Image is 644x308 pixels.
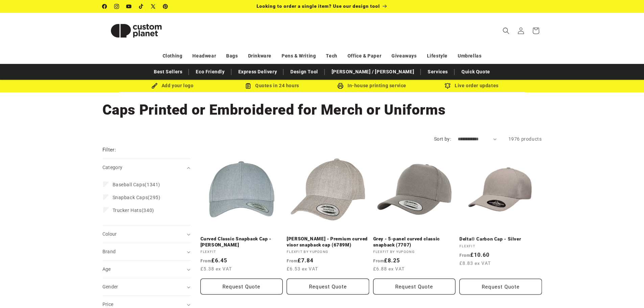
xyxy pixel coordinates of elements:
[287,66,321,78] a: Design Tool
[102,146,116,154] h2: Filter:
[434,136,451,142] label: Sort by:
[422,81,522,90] div: Live order updates
[102,165,123,170] span: Category
[113,182,160,188] span: (1341)
[192,66,228,78] a: Eco Friendly
[102,266,111,272] span: Age
[348,50,381,62] a: Office & Paper
[102,101,542,119] h1: Caps Printed or Embroidered for Merch or Uniforms
[200,236,283,248] a: Curved Classic Snapback Cap - [PERSON_NAME]
[102,243,190,260] summary: Brand (0 selected)
[113,194,161,200] span: (295)
[508,136,542,142] span: 1976 products
[222,81,322,90] div: Quotes in 24 hours
[373,236,456,248] a: Grey - 5-panel curved classic snapback (7707)
[459,279,542,294] button: Request Quote
[113,195,148,200] span: Snapback Caps
[100,13,172,48] a: Custom Planet
[373,279,456,294] button: Request Quote
[102,249,116,254] span: Brand
[226,50,238,62] a: Bags
[424,66,451,78] a: Services
[337,83,343,89] img: In-house printing
[102,231,117,237] span: Colour
[257,3,380,9] span: Looking to order a single item? Use our design tool
[113,208,142,213] span: Trucker Hats
[235,66,281,78] a: Express Delivery
[328,66,418,78] a: [PERSON_NAME] / [PERSON_NAME]
[113,207,154,213] span: (340)
[459,236,542,242] a: Delta® Carbon Cap - Silver
[245,83,251,89] img: Order Updates Icon
[322,81,422,90] div: In-house printing service
[102,226,190,243] summary: Colour (0 selected)
[458,50,481,62] a: Umbrellas
[150,66,186,78] a: Best Sellers
[102,302,114,307] span: Price
[192,50,216,62] a: Headwear
[102,278,190,295] summary: Gender (0 selected)
[102,261,190,278] summary: Age (0 selected)
[200,279,283,294] button: Request Quote
[499,23,514,38] summary: Search
[113,182,145,187] span: Baseball Caps
[445,83,451,89] img: Order updates
[427,50,448,62] a: Lifestyle
[102,159,190,176] summary: Category (0 selected)
[123,81,222,90] div: Add your logo
[151,83,158,89] img: Brush Icon
[248,50,271,62] a: Drinkware
[391,50,416,62] a: Giveaways
[282,50,316,62] a: Pens & Writing
[458,66,494,78] a: Quick Quote
[287,279,369,294] button: Request Quote
[163,50,183,62] a: Clothing
[326,50,337,62] a: Tech
[287,236,369,248] a: [PERSON_NAME] - Premium curved visor snapback cap (6789M)
[102,284,118,289] span: Gender
[102,16,170,46] img: Custom Planet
